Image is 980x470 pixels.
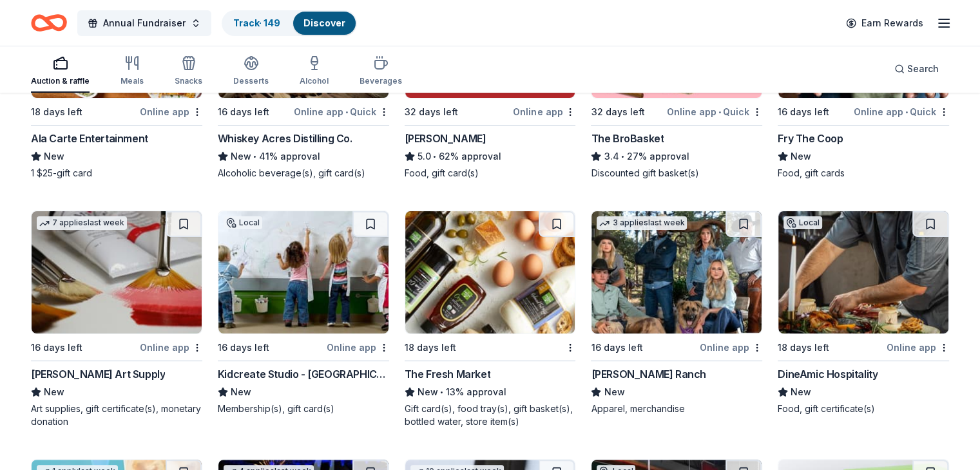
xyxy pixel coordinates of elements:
[791,149,811,164] span: New
[31,366,165,382] div: [PERSON_NAME] Art Supply
[604,149,619,164] span: 3.4
[838,12,931,35] a: Earn Rewards
[405,104,458,120] div: 32 days left
[31,402,202,428] div: Art supplies, gift certificate(s), monetary donation
[433,151,436,162] span: •
[218,402,389,415] div: Membership(s), gift card(s)
[778,211,949,415] a: Image for DineAmic HospitalityLocal18 days leftOnline appDineAmic HospitalityNewFood, gift certif...
[778,340,829,355] div: 18 days left
[907,61,939,77] span: Search
[231,149,251,164] span: New
[591,211,762,334] img: Image for Kimes Ranch
[31,76,90,86] div: Auction & raffle
[31,50,90,93] button: Auction & raffle
[300,50,329,93] button: Alcohol
[77,10,211,36] button: Annual Fundraiser
[218,131,352,146] div: Whiskey Acres Distilling Co.
[31,104,82,120] div: 18 days left
[231,384,251,400] span: New
[218,104,269,120] div: 16 days left
[791,384,811,400] span: New
[597,216,687,230] div: 3 applies last week
[418,384,438,400] span: New
[224,216,262,229] div: Local
[854,104,949,120] div: Online app Quick
[884,56,949,82] button: Search
[300,76,329,86] div: Alcohol
[140,339,202,355] div: Online app
[175,50,202,93] button: Snacks
[233,50,269,93] button: Desserts
[345,107,348,117] span: •
[405,384,576,400] div: 13% approval
[218,366,389,382] div: Kidcreate Studio - [GEOGRAPHIC_DATA]
[905,107,908,117] span: •
[778,402,949,415] div: Food, gift certificate(s)
[44,149,64,164] span: New
[700,339,762,355] div: Online app
[218,149,389,164] div: 41% approval
[778,366,878,382] div: DineAmic Hospitality
[440,387,443,397] span: •
[294,104,389,120] div: Online app Quick
[405,131,486,146] div: [PERSON_NAME]
[405,211,576,428] a: Image for The Fresh Market18 days leftThe Fresh MarketNew•13% approvalGift card(s), food tray(s),...
[175,76,202,86] div: Snacks
[120,50,144,93] button: Meals
[218,167,389,180] div: Alcoholic beverage(s), gift card(s)
[418,149,431,164] span: 5.0
[591,340,642,355] div: 16 days left
[360,76,402,86] div: Beverages
[887,339,949,355] div: Online app
[31,167,202,180] div: 1 $25-gift card
[591,149,762,164] div: 27% approval
[32,211,202,334] img: Image for Trekell Art Supply
[778,211,948,334] img: Image for DineAmic Hospitality
[778,167,949,180] div: Food, gift cards
[31,131,148,146] div: Ala Carte Entertainment
[405,149,576,164] div: 62% approval
[120,76,144,86] div: Meals
[31,340,82,355] div: 16 days left
[360,50,402,93] button: Beverages
[405,402,576,428] div: Gift card(s), food tray(s), gift basket(s), bottled water, store item(s)
[405,340,456,355] div: 18 days left
[783,216,822,229] div: Local
[604,384,624,400] span: New
[591,167,762,180] div: Discounted gift basket(s)
[591,366,706,382] div: [PERSON_NAME] Ranch
[218,211,389,334] img: Image for Kidcreate Studio - Chicago Lakeview
[591,211,762,415] a: Image for Kimes Ranch3 applieslast week16 days leftOnline app[PERSON_NAME] RanchNewApparel, merch...
[778,131,843,146] div: Fry The Coop
[327,339,389,355] div: Online app
[718,107,721,117] span: •
[405,167,576,180] div: Food, gift card(s)
[621,151,624,162] span: •
[218,340,269,355] div: 16 days left
[591,104,644,120] div: 32 days left
[778,104,829,120] div: 16 days left
[591,131,664,146] div: The BroBasket
[233,76,269,86] div: Desserts
[37,216,127,230] div: 7 applies last week
[405,366,491,382] div: The Fresh Market
[222,10,357,36] button: Track· 149Discover
[218,211,389,415] a: Image for Kidcreate Studio - Chicago LakeviewLocal16 days leftOnline appKidcreate Studio - [GEOGR...
[103,15,186,31] span: Annual Fundraiser
[31,211,202,428] a: Image for Trekell Art Supply7 applieslast week16 days leftOnline app[PERSON_NAME] Art SupplyNewAr...
[513,104,575,120] div: Online app
[253,151,256,162] span: •
[44,384,64,400] span: New
[405,211,575,334] img: Image for The Fresh Market
[667,104,762,120] div: Online app Quick
[303,17,345,28] a: Discover
[591,402,762,415] div: Apparel, merchandise
[233,17,280,28] a: Track· 149
[31,8,67,38] a: Home
[140,104,202,120] div: Online app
